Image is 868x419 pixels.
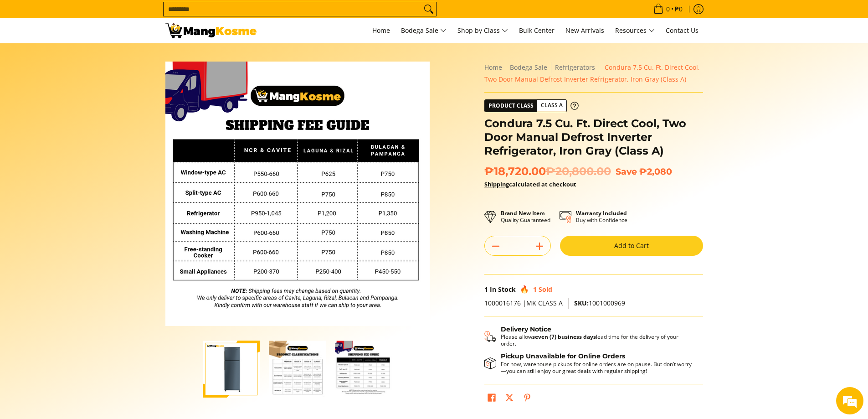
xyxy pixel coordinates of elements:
[503,391,516,407] a: Post on X
[615,25,655,36] span: Resources
[501,352,625,360] strong: Pickup Unavailable for Online Orders
[611,18,659,43] a: Resources
[485,391,498,407] a: Share on Facebook
[5,249,174,281] textarea: Type your message and hit 'Enter'
[514,18,559,43] a: Bulk Center
[501,210,550,223] p: Quality Guaranteed
[484,165,611,178] span: ₱18,720.00
[510,63,547,72] a: Bodega Sale
[533,285,537,294] span: 1
[372,26,390,35] span: Home
[666,26,699,35] span: Contact Us
[537,100,566,111] span: Class A
[421,2,436,16] button: Search
[555,63,595,72] a: Refrigerators
[453,18,513,43] a: Shop by Class
[203,341,260,398] img: condura-direct-cool-7.5-cubic-feet-2-door-manual-defrost-inverter-ref-iron-gray-full-view-mang-kosme
[53,115,126,207] span: We're online!
[521,391,534,407] a: Pin on Pinterest
[47,51,153,63] div: Chat with us now
[529,239,550,253] button: Add
[401,25,447,36] span: Bodega Sale
[574,299,589,307] span: SKU:
[490,285,516,294] span: In Stock
[266,18,703,43] nav: Main Menu
[616,166,637,177] span: Save
[484,63,502,72] a: Home
[396,18,451,43] a: Bodega Sale
[457,25,508,36] span: Shop by Class
[165,62,430,326] img: Condura 7.5 Cu. Ft. Direct Cool, Two Door Manual Defrost Inverter Refrigerator, Iron Gray (Class A)
[565,26,604,35] span: New Arrivals
[484,62,703,85] nav: Breadcrumbs
[484,63,700,83] span: Condura 7.5 Cu. Ft. Direct Cool, Two Door Manual Defrost Inverter Refrigerator, Iron Gray (Class A)
[501,325,551,333] strong: Delivery Notice
[484,117,703,158] h1: Condura 7.5 Cu. Ft. Direct Cool, Two Door Manual Defrost Inverter Refrigerator, Iron Gray (Class A)
[576,210,627,223] p: Buy with Confidence
[501,361,694,374] p: For now, warehouse pickups for online orders are on pause. But don’t worry—you can still enjoy ou...
[561,18,609,43] a: New Arrivals
[546,165,611,178] del: ₱20,800.00
[484,180,576,188] strong: calculated at checkout
[574,299,625,307] span: 1001000969
[484,299,563,307] span: 1000016176 |MK CLASS A
[539,285,552,294] span: Sold
[484,326,694,347] button: Shipping & Delivery
[519,26,555,35] span: Bulk Center
[269,341,326,398] img: Condura 7.5 Cu. Ft. Direct Cool, Two Door Manual Defrost Inverter Refrigerator, Iron Gray (Class ...
[484,285,488,294] span: 1
[501,333,694,347] p: Please allow lead time for the delivery of your order.
[501,209,545,217] strong: Brand New Item
[484,99,579,112] a: Product Class Class A
[484,180,509,188] a: Shipping
[651,4,685,14] span: •
[673,6,684,12] span: ₱0
[560,236,703,256] button: Add to Cart
[639,166,672,177] span: ₱2,080
[335,341,392,398] img: Condura 7.5 Cu. Ft. Direct Cool, Two Door Manual Defrost Inverter Refrigerator, Iron Gray (Class ...
[368,18,395,43] a: Home
[665,6,671,12] span: 0
[485,239,507,253] button: Subtract
[485,100,537,112] span: Product Class
[532,333,596,341] strong: seven (7) business days
[149,5,171,26] div: Minimize live chat window
[576,209,627,217] strong: Warranty Included
[661,18,703,43] a: Contact Us
[165,23,257,38] img: Condura 7.5 Cu. Ft. Direct Cool, Two Door Manual Defrost Inverter Refr | Mang Kosme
